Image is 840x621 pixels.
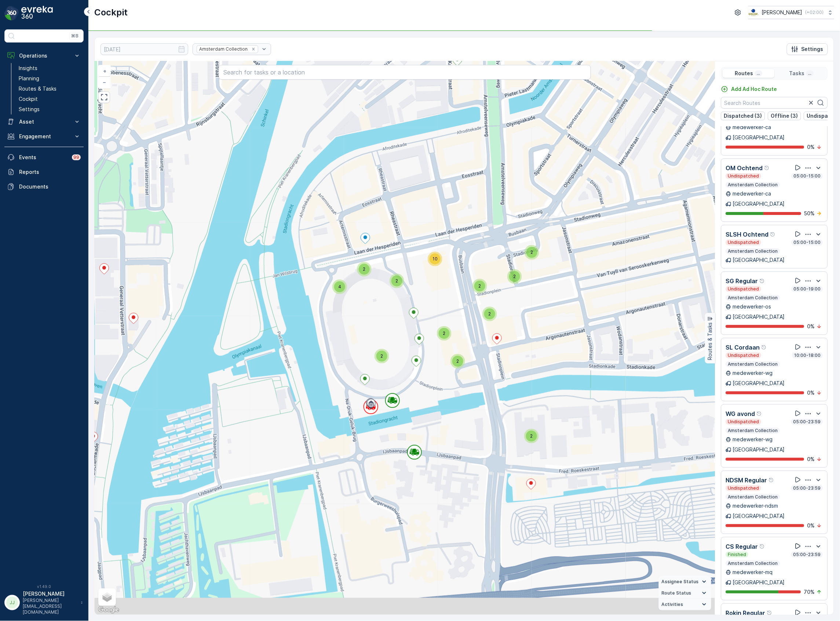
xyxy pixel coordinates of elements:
[489,311,491,317] span: 2
[4,590,84,615] button: JJ[PERSON_NAME][PERSON_NAME][EMAIL_ADDRESS][DOMAIN_NAME]
[756,70,761,76] p: ...
[16,94,84,104] a: Cockpit
[733,579,785,586] p: [GEOGRAPHIC_DATA]
[733,256,785,264] p: [GEOGRAPHIC_DATA]
[396,278,398,284] span: 2
[4,129,84,144] button: Engagement
[99,77,110,88] a: Zoom Out
[726,277,758,285] p: SG Regular
[659,576,711,588] summary: Assignee Status
[443,330,446,336] span: 2
[721,85,777,93] a: Add Ad Hoc Route
[727,494,779,500] p: Amsterdam Collection
[19,183,81,190] p: Documents
[103,79,107,85] span: −
[793,173,822,179] p: 05:00-15:00
[19,168,81,176] p: Reports
[724,112,762,120] p: Dispatched (3)
[733,190,771,197] p: medewerker-ca
[793,286,822,292] p: 05:00-19:00
[721,97,828,109] input: Search Routes
[23,598,77,615] p: [PERSON_NAME][EMAIL_ADDRESS][DOMAIN_NAME]
[733,380,785,387] p: [GEOGRAPHIC_DATA]
[748,8,759,17] img: basis-logo_rgb2x.png
[450,354,465,369] div: 2
[16,84,84,94] a: Routes & Tasks
[99,66,110,77] a: Zoom In
[733,569,773,576] p: medewerker-mq
[4,584,84,589] span: v 1.49.0
[793,419,822,425] p: 05:00-23:59
[4,165,84,179] a: Reports
[731,85,777,93] p: Add Ad Hoc Route
[787,43,828,55] button: Settings
[457,358,459,364] span: 2
[735,70,753,77] p: Routes
[808,70,812,76] p: ...
[762,344,767,350] div: Help Tooltip Icon
[482,307,497,321] div: 2
[769,477,775,483] div: Help Tooltip Icon
[19,65,37,72] p: Insights
[71,33,78,39] p: ⌘B
[733,313,785,321] p: [GEOGRAPHIC_DATA]
[727,295,779,301] p: Amsterdam Collection
[767,610,773,616] div: Help Tooltip Icon
[19,118,69,125] p: Asset
[4,150,84,165] a: Events99
[19,95,38,103] p: Cockpit
[733,200,785,208] p: [GEOGRAPHIC_DATA]
[524,429,539,443] div: 2
[727,419,760,425] p: Undispatched
[804,210,815,217] p: 50 %
[432,256,438,262] span: 10
[726,409,755,418] p: WG avond
[659,588,711,599] summary: Route Status
[375,349,389,364] div: 2
[390,274,404,288] div: 2
[727,248,779,254] p: Amsterdam Collection
[662,590,691,596] span: Route Status
[793,485,822,491] p: 05:00-23:59
[793,552,822,558] p: 05:00-23:59
[727,352,760,358] p: Undispatched
[4,48,84,63] button: Operations
[706,322,714,360] p: Routes & Tasks
[748,6,834,19] button: [PERSON_NAME](+02:00)
[727,182,779,188] p: Amsterdam Collection
[507,269,522,284] div: 2
[807,389,815,397] p: 0 %
[514,274,516,279] span: 2
[727,361,779,367] p: Amsterdam Collection
[101,43,188,55] input: dd/mm/yyyy
[472,279,487,293] div: 2
[733,502,778,509] p: medewerker-ndsm
[16,73,84,84] a: Planning
[733,134,785,141] p: [GEOGRAPHIC_DATA]
[363,266,366,272] span: 2
[793,240,822,245] p: 05:00-15:00
[73,154,79,160] p: 99
[479,283,481,289] span: 2
[764,165,770,171] div: Help Tooltip Icon
[726,476,767,485] p: NDSM Regular
[804,588,815,596] p: 70 %
[733,369,773,377] p: medewerker-wg
[733,436,773,443] p: medewerker-wg
[662,579,699,585] span: Assignee Status
[771,112,798,120] p: Offline (3)
[762,9,803,16] p: [PERSON_NAME]
[727,552,747,558] p: Finished
[16,63,84,73] a: Insights
[19,133,69,140] p: Engagement
[726,542,758,551] p: CS Regular
[733,303,771,310] p: medewerker-os
[807,143,815,151] p: 0 %
[4,114,84,129] button: Asset
[721,112,765,120] button: Dispatched (3)
[19,154,67,161] p: Events
[4,179,84,194] a: Documents
[733,124,771,131] p: medewerker-ca
[770,231,776,237] div: Help Tooltip Icon
[99,589,115,605] a: Layers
